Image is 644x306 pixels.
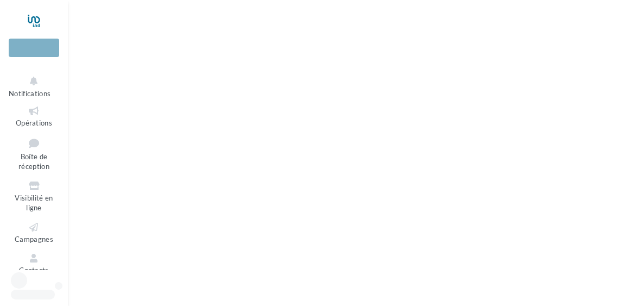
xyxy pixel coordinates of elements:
div: Nouvelle campagne [9,39,59,57]
a: Boîte de réception [9,134,59,173]
a: Contacts [9,250,59,277]
span: Opérations [16,118,52,127]
a: Campagnes [9,219,59,246]
span: Contacts [19,266,49,274]
span: Notifications [9,89,50,98]
span: Campagnes [15,235,53,243]
span: Visibilité en ligne [15,193,53,213]
a: Opérations [9,103,59,129]
a: Visibilité en ligne [9,178,59,215]
span: Boîte de réception [18,152,49,171]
